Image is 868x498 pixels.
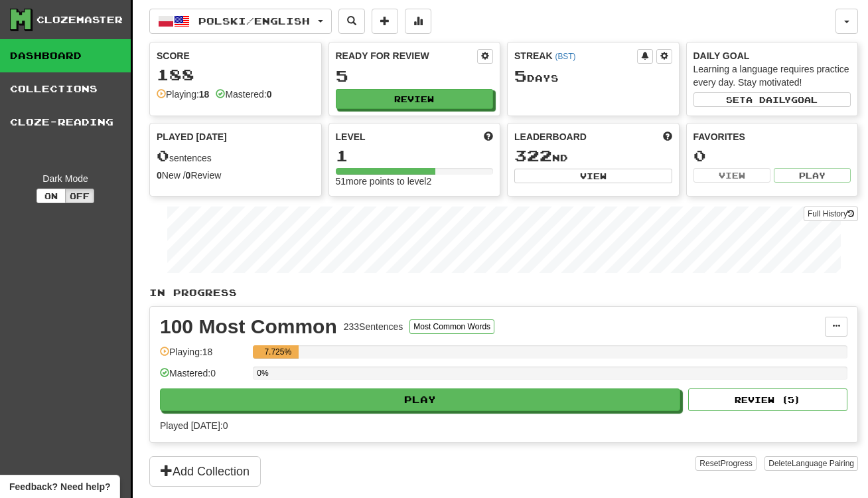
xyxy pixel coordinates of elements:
div: 233 Sentences [344,320,403,333]
button: Review (5) [688,388,847,411]
span: a daily [746,95,791,104]
div: nd [514,147,672,165]
span: Open feedback widget [9,480,110,493]
div: 100 Most Common [160,317,337,337]
button: Review [336,89,494,109]
span: 322 [514,146,552,165]
span: This week in points, UTC [663,130,672,143]
span: Score more points to level up [484,130,493,143]
div: 51 more points to level 2 [336,175,494,188]
div: sentences [157,147,315,165]
p: In Progress [149,286,858,299]
div: Mastered: 0 [160,367,246,388]
a: Full History [804,207,858,221]
div: Playing: 18 [160,345,246,367]
button: Polski/English [149,9,332,34]
div: Clozemaster [36,13,123,27]
span: Polski / English [198,15,310,27]
button: DeleteLanguage Pairing [764,456,858,471]
div: Streak [514,49,637,62]
button: Most Common Words [409,319,494,334]
button: Play [160,388,680,411]
button: On [36,189,66,203]
button: View [514,169,672,183]
div: New / Review [157,169,315,182]
span: Leaderboard [514,130,587,143]
span: 5 [514,66,527,85]
span: 0 [157,146,169,165]
button: More stats [405,9,431,34]
div: Playing: [157,88,209,101]
div: Score [157,49,315,62]
button: Seta dailygoal [693,92,851,107]
div: Ready for Review [336,49,478,62]
div: 7.725% [257,345,299,359]
div: Favorites [693,130,851,143]
span: Played [DATE]: 0 [160,420,228,431]
div: 188 [157,66,315,83]
button: View [693,168,770,183]
div: 5 [336,68,494,84]
strong: 18 [199,89,210,100]
span: Level [336,130,366,143]
button: Add Collection [149,456,261,487]
button: Search sentences [338,9,365,34]
strong: 0 [267,89,272,100]
button: Off [65,189,94,203]
div: Mastered: [216,88,271,101]
div: Daily Goal [693,49,851,62]
button: Play [774,168,851,183]
span: Language Pairing [792,459,854,468]
strong: 0 [157,170,162,181]
div: 0 [693,147,851,164]
strong: 0 [186,170,191,181]
div: Day s [514,68,672,85]
a: (BST) [555,52,575,61]
div: 1 [336,147,494,164]
span: Played [DATE] [157,130,227,143]
button: Add sentence to collection [372,9,398,34]
button: ResetProgress [695,456,756,471]
div: Dark Mode [10,172,121,185]
div: Learning a language requires practice every day. Stay motivated! [693,62,851,89]
span: Progress [721,459,753,468]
